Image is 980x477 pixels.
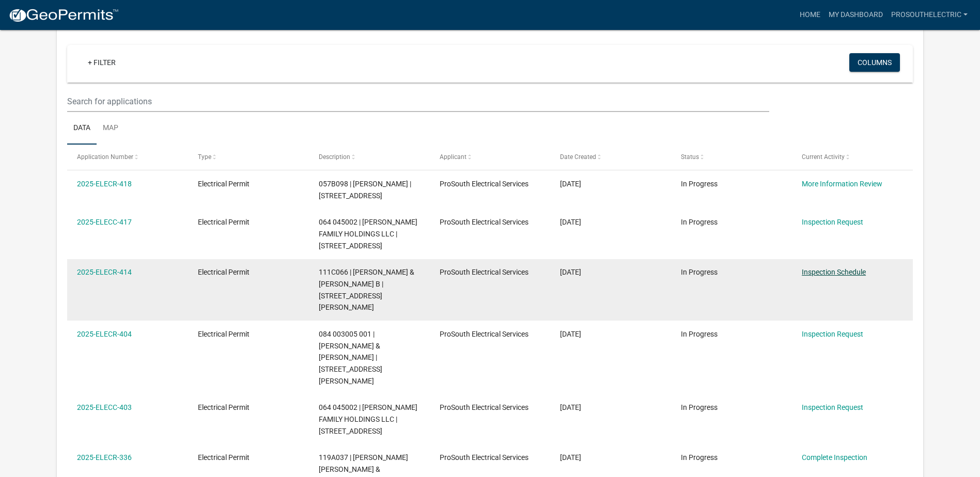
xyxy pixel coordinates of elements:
span: 084 003005 001 | TRUMAN STEVEN & CATHY | 345 NAPIER RD [319,330,382,385]
a: My Dashboard [825,5,887,25]
span: Electrical Permit [198,330,250,338]
span: In Progress [681,218,718,226]
span: ProSouth Electrical Services [440,180,528,188]
span: Description [319,153,350,161]
span: In Progress [681,403,718,411]
a: Inspection Request [802,403,863,411]
span: In Progress [681,330,718,338]
a: 2025-ELECR-336 [77,453,132,462]
span: 08/04/2025 [560,218,581,226]
a: 2025-ELECR-418 [77,180,132,188]
span: 07/01/2025 [560,453,581,462]
datatable-header-cell: Current Activity [792,145,913,169]
a: Complete Inspection [802,453,867,462]
datatable-header-cell: Applicant [429,145,550,169]
a: Home [796,5,825,25]
span: Electrical Permit [198,268,250,276]
span: Type [198,153,211,161]
span: 064 045002 | PASCHAL FAMILY HOLDINGS LLC | 127 LOWER HARMONY RD [319,218,417,250]
span: 057B098 | HAYES CRAIG | 187 BEAR CREEK RD [319,180,411,200]
input: Search for applications [67,91,769,112]
datatable-header-cell: Status [671,145,792,169]
a: 2025-ELECC-403 [77,403,132,411]
span: Date Created [560,153,596,161]
span: Status [681,153,699,161]
datatable-header-cell: Date Created [550,145,671,169]
datatable-header-cell: Application Number [67,145,188,169]
a: Prosouthelectric [887,5,972,25]
span: ProSouth Electrical Services [440,453,528,462]
span: 07/31/2025 [560,403,581,411]
span: ProSouth Electrical Services [440,330,528,338]
span: Electrical Permit [198,453,250,462]
span: Applicant [440,153,466,161]
span: In Progress [681,453,718,462]
a: Map [97,112,125,145]
a: 2025-ELECR-404 [77,330,132,338]
button: Columns [849,53,900,72]
datatable-header-cell: Type [188,145,309,169]
a: Data [67,112,97,145]
a: More Information Review [802,180,882,188]
span: Electrical Permit [198,218,250,226]
span: Current Activity [802,153,845,161]
span: 07/31/2025 [560,268,581,276]
a: + Filter [80,53,124,72]
span: Electrical Permit [198,403,250,411]
span: 07/31/2025 [560,330,581,338]
a: 2025-ELECR-414 [77,268,132,276]
span: Electrical Permit [198,180,250,188]
span: ProSouth Electrical Services [440,218,528,226]
span: Application Number [77,153,133,161]
span: 064 045002 | PASCHAL FAMILY HOLDINGS LLC | 127 LOWER HARMONY RD [319,403,417,435]
span: 111C066 | GARDNER JAMES G & MILDRED B | 112 Twisting Hill Rd [319,268,414,311]
span: In Progress [681,268,718,276]
a: Inspection Schedule [802,268,866,276]
a: 2025-ELECC-417 [77,218,132,226]
span: 08/04/2025 [560,180,581,188]
datatable-header-cell: Description [309,145,430,169]
a: Inspection Request [802,330,863,338]
a: Inspection Request [802,218,863,226]
span: In Progress [681,180,718,188]
span: ProSouth Electrical Services [440,268,528,276]
span: ProSouth Electrical Services [440,403,528,411]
